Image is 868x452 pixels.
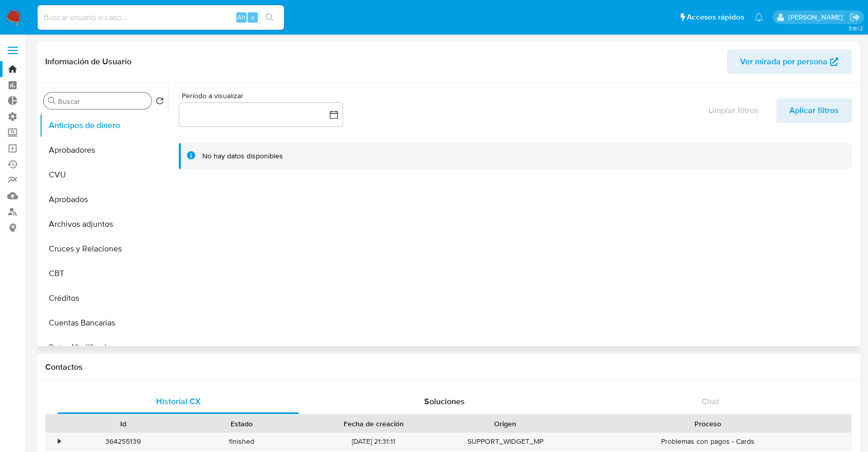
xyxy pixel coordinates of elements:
[424,395,465,407] span: Soluciones
[40,286,168,311] button: Créditos
[156,97,164,108] button: Volver al orden por defecto
[702,395,719,407] span: Chat
[58,97,147,106] input: Buscar
[40,212,168,237] button: Archivos adjuntos
[156,395,201,407] span: Historial CX
[182,433,301,450] div: finished
[727,49,852,74] button: Ver mirada por persona
[48,97,56,105] button: Buscar
[58,437,61,446] div: •
[40,237,168,261] button: Cruces y Relaciones
[740,49,827,74] span: Ver mirada por persona
[453,419,557,429] div: Origen
[40,335,168,360] button: Datos Modificados
[446,433,564,450] div: SUPPORT_WIDGET_MP
[37,11,284,24] input: Buscar usuario o caso...
[301,433,446,450] div: [DATE] 21:31:11
[190,419,294,429] div: Estado
[259,10,280,25] button: search-icon
[754,13,763,22] a: Notificaciones
[40,311,168,335] button: Cuentas Bancarias
[45,57,131,67] h1: Información de Usuario
[308,419,439,429] div: Fecha de creación
[564,433,851,450] div: Problemas con pagos - Cards
[251,12,254,22] span: s
[40,261,168,286] button: CBT
[64,433,182,450] div: 364255139
[71,419,175,429] div: Id
[40,162,168,187] button: CVU
[40,187,168,212] button: Aprobados
[40,138,168,162] button: Aprobadores
[788,12,846,22] p: juan.tosini@mercadolibre.com
[40,113,168,138] button: Anticipos de dinero
[687,12,744,23] span: Accesos rápidos
[850,12,860,23] a: Salir
[572,419,844,429] div: Proceso
[237,12,246,22] span: Alt
[45,362,852,372] h1: Contactos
